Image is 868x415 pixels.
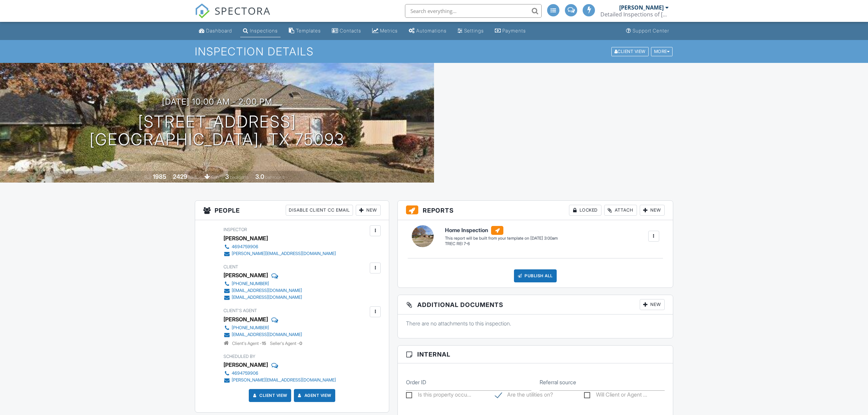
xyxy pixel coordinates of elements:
span: bathrooms [265,175,285,180]
div: Support Center [633,28,669,34]
a: [EMAIL_ADDRESS][DOMAIN_NAME] [223,287,302,294]
a: Support Center [623,25,672,37]
span: Inspector [223,227,247,232]
div: Automations [416,28,447,34]
a: Automations (Advanced) [406,25,449,37]
a: Payments [492,25,529,37]
a: [PERSON_NAME] [223,314,268,324]
a: [EMAIL_ADDRESS][DOMAIN_NAME] [223,294,302,301]
span: Seller's Agent - [270,341,302,346]
a: Client View [251,392,287,399]
div: 4694759906 [232,244,258,250]
a: Templates [286,25,324,37]
span: Client's Agent - [232,341,267,346]
h3: Reports [398,201,673,220]
a: Metrics [369,25,401,37]
h3: Internal [398,346,673,363]
strong: 0 [299,341,302,346]
a: [PHONE_NUMBER] [223,280,302,287]
div: [EMAIL_ADDRESS][DOMAIN_NAME] [232,295,302,300]
div: [PERSON_NAME] [619,4,664,11]
div: Locked [569,205,601,216]
span: SPECTORA [215,3,271,18]
a: SPECTORA [195,9,271,24]
div: 3.0 [255,173,264,180]
a: 4694759906 [223,243,336,250]
a: [PERSON_NAME][EMAIL_ADDRESS][DOMAIN_NAME] [223,250,336,257]
h3: Additional Documents [398,295,673,314]
div: New [356,205,381,216]
div: 3 [225,173,229,180]
label: Will Client or Agent be attending? [584,391,647,400]
div: [PERSON_NAME] [223,270,268,280]
label: Is this property occupied? [406,391,471,400]
div: [EMAIL_ADDRESS][DOMAIN_NAME] [232,332,302,337]
a: [EMAIL_ADDRESS][DOMAIN_NAME] [223,331,302,338]
div: Publish All [514,269,557,282]
a: [PHONE_NUMBER] [223,324,302,331]
span: sq. ft. [188,175,198,180]
div: This report will be built from your template on [DATE] 3:00am [445,236,558,241]
div: [PERSON_NAME] [223,360,268,370]
div: Settings [464,28,484,34]
div: Client View [611,47,649,56]
div: [EMAIL_ADDRESS][DOMAIN_NAME] [232,288,302,293]
div: New [640,299,665,310]
label: Are the utilities on? [495,391,553,400]
h1: Inspection Details [195,45,673,57]
a: Inspections [240,25,281,37]
div: [PERSON_NAME][EMAIL_ADDRESS][DOMAIN_NAME] [232,377,336,383]
div: [PHONE_NUMBER] [232,325,269,331]
p: There are no attachments to this inspection. [406,320,665,327]
label: Order ID [406,378,426,386]
span: Scheduled By [223,354,255,359]
div: Disable Client CC Email [286,205,353,216]
a: Contacts [329,25,364,37]
div: Dashboard [206,28,232,34]
input: Search everything... [405,4,542,18]
div: [PHONE_NUMBER] [232,281,269,286]
div: [PERSON_NAME] [223,233,268,243]
span: bedrooms [230,175,249,180]
div: Contacts [340,28,361,34]
div: New [640,205,665,216]
div: Attach [604,205,637,216]
h3: People [195,201,389,220]
span: Client's Agent [223,308,257,313]
div: More [651,47,673,56]
a: [PERSON_NAME][EMAIL_ADDRESS][DOMAIN_NAME] [223,377,336,384]
div: Metrics [380,28,398,34]
a: 4694759906 [223,370,336,377]
div: 1985 [153,173,166,180]
span: Client [223,264,238,269]
h3: [DATE] 10:00 am - 2:00 pm [162,97,272,106]
div: Inspections [250,28,278,34]
div: Detailed Inspections of North Texas TREC# 20255 [600,11,669,18]
img: The Best Home Inspection Software - Spectora [195,3,210,18]
div: 4694759906 [232,371,258,376]
label: Referral source [540,378,576,386]
div: 2429 [173,173,187,180]
h6: Home Inspection [445,226,558,235]
div: Payments [502,28,526,34]
a: Dashboard [196,25,235,37]
div: [PERSON_NAME][EMAIL_ADDRESS][DOMAIN_NAME] [232,251,336,256]
a: Client View [611,49,650,54]
h1: [STREET_ADDRESS] [GEOGRAPHIC_DATA], TX 75093 [90,113,344,149]
span: Built [144,175,152,180]
a: Settings [455,25,487,37]
a: Agent View [296,392,331,399]
div: Templates [296,28,321,34]
strong: 15 [262,341,266,346]
div: TREC REI 7-6 [445,241,558,247]
span: slab [211,175,219,180]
